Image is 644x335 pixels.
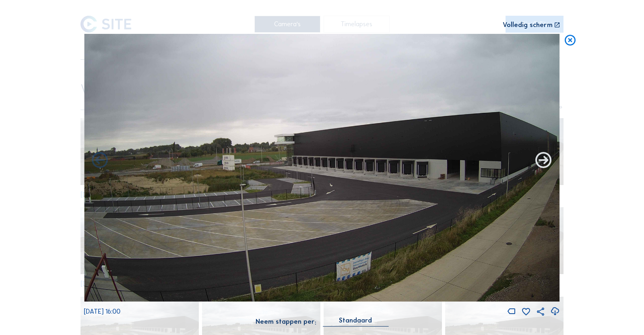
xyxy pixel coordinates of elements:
i: Back [534,151,553,171]
div: Volledig scherm [503,22,553,29]
div: Neem stappen per: [256,318,316,325]
div: Standaard [339,317,372,324]
img: Image [84,34,560,302]
span: [DATE] 16:00 [84,308,120,315]
i: Forward [90,151,110,171]
div: Standaard [323,317,388,326]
